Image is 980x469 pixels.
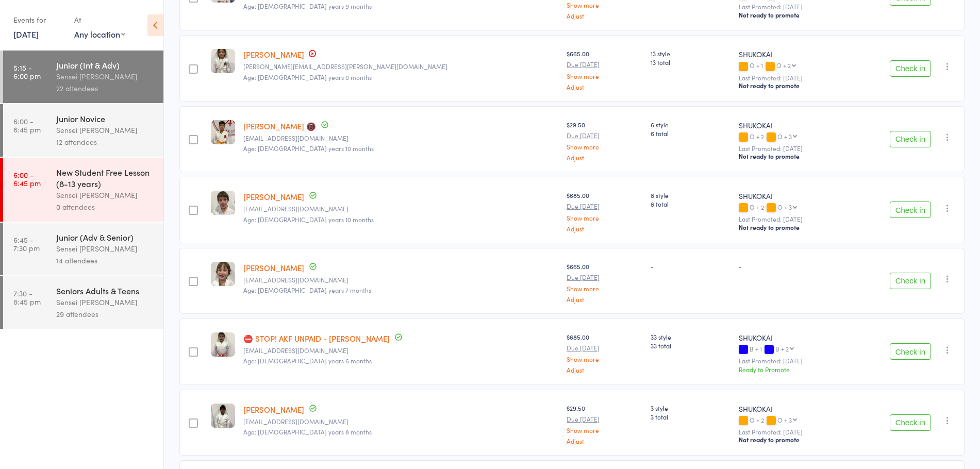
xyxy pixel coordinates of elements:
[775,345,789,352] div: B + 2
[567,143,642,150] a: Show more
[56,231,155,243] div: Junior (Adv & Senior)
[651,49,730,58] span: 13 style
[567,438,642,444] a: Adjust
[567,415,642,423] small: Due [DATE]
[739,223,840,231] div: Not ready to promote
[56,189,155,201] div: Sensei [PERSON_NAME]
[739,49,840,59] div: SHUKOKAI
[56,113,155,124] div: Junior Novice
[211,262,235,286] img: image1653550066.png
[243,2,372,10] span: Age: [DEMOGRAPHIC_DATA] years 9 months
[567,366,642,373] a: Adjust
[739,416,840,425] div: O + 2
[13,289,41,306] time: 7:30 - 8:45 pm
[567,274,642,281] small: Due [DATE]
[243,191,304,202] a: [PERSON_NAME]
[651,191,730,199] span: 8 style
[567,344,642,351] small: Due [DATE]
[3,276,163,329] a: 7:30 -8:45 pmSeniors Adults & TeensSensei [PERSON_NAME]29 attendees
[74,28,125,40] div: Any location
[567,132,642,139] small: Due [DATE]
[3,158,163,222] a: 6:00 -6:45 pmNew Student Free Lesson (8-13 years)Sensei [PERSON_NAME]0 attendees
[56,59,155,71] div: Junior (Int & Adv)
[243,347,558,354] small: samuraikaratelaverton@gmail.com
[651,199,730,208] span: 8 total
[13,171,41,187] time: 6:00 - 6:45 pm
[567,332,642,373] div: $685.00
[56,308,155,320] div: 29 attendees
[739,262,840,271] div: -
[56,166,155,189] div: New Student Free Lesson (8-13 years)
[651,341,730,350] span: 33 total
[890,273,931,289] button: Check in
[651,404,730,412] span: 3 style
[739,133,840,142] div: O + 2
[243,262,304,273] a: [PERSON_NAME]
[56,82,155,94] div: 22 attendees
[243,135,558,142] small: mariafernandamelo@gmail.com
[651,120,730,129] span: 6 style
[777,133,792,140] div: O + 3
[739,3,840,10] small: Last Promoted: [DATE]
[777,204,792,210] div: O + 3
[243,333,390,344] a: ⛔ STOP! AKF UNPAID - [PERSON_NAME]
[567,61,642,68] small: Due [DATE]
[739,365,840,374] div: Ready to Promote
[56,201,155,213] div: 0 attendees
[243,215,374,224] span: Age: [DEMOGRAPHIC_DATA] years 10 months
[739,428,840,435] small: Last Promoted: [DATE]
[567,214,642,221] a: Show more
[739,120,840,130] div: SHUKOKAI
[651,58,730,66] span: 13 total
[567,49,642,90] div: $665.00
[243,73,372,81] span: Age: [DEMOGRAPHIC_DATA] years 0 months
[211,120,235,144] img: image1697239118.png
[739,332,840,343] div: SHUKOKAI
[243,49,304,60] a: [PERSON_NAME]
[567,73,642,79] a: Show more
[890,131,931,147] button: Check in
[890,202,931,218] button: Check in
[56,71,155,82] div: Sensei [PERSON_NAME]
[739,357,840,364] small: Last Promoted: [DATE]
[739,81,840,90] div: Not ready to promote
[211,332,235,357] img: image1660346930.png
[56,243,155,255] div: Sensei [PERSON_NAME]
[13,117,41,133] time: 6:00 - 6:45 pm
[243,356,372,365] span: Age: [DEMOGRAPHIC_DATA] years 6 months
[739,11,840,19] div: Not ready to promote
[211,404,235,428] img: image1702021695.png
[651,129,730,138] span: 6 total
[739,145,840,152] small: Last Promoted: [DATE]
[739,204,840,212] div: O + 2
[739,74,840,81] small: Last Promoted: [DATE]
[651,412,730,421] span: 3 total
[567,120,642,161] div: $29.50
[567,83,642,90] a: Adjust
[211,191,235,215] img: image1653550041.png
[777,416,792,423] div: O + 3
[567,12,642,19] a: Adjust
[890,60,931,77] button: Check in
[651,262,730,271] div: -
[243,121,316,131] a: [PERSON_NAME] 📵
[243,63,558,70] small: trieu.ngan@gmail.com
[567,404,642,444] div: $29.50
[56,255,155,266] div: 14 attendees
[243,427,372,436] span: Age: [DEMOGRAPHIC_DATA] years 8 months
[56,124,155,136] div: Sensei [PERSON_NAME]
[567,2,642,8] a: Show more
[567,203,642,210] small: Due [DATE]
[776,62,791,69] div: O + 2
[739,62,840,71] div: O + 1
[567,191,642,231] div: $685.00
[243,404,304,415] a: [PERSON_NAME]
[567,427,642,433] a: Show more
[567,296,642,303] a: Adjust
[56,296,155,308] div: Sensei [PERSON_NAME]
[567,154,642,161] a: Adjust
[3,51,163,103] a: 5:15 -6:00 pmJunior (Int & Adv)Sensei [PERSON_NAME]22 attendees
[739,404,840,414] div: SHUKOKAI
[243,418,558,425] small: achutta@yahoo.com
[211,49,235,73] img: image1691047817.png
